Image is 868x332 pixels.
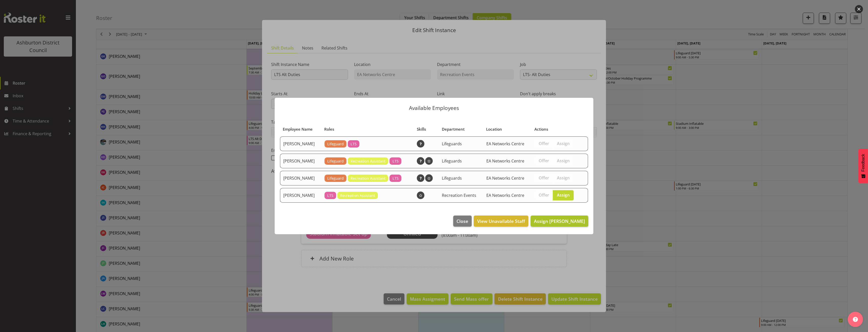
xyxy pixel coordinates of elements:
span: Offer [539,193,549,198]
span: Roles [324,126,334,132]
span: Close [457,218,468,224]
span: Recreation Assistant [340,193,375,198]
button: Feedback - Show survey [858,149,868,183]
span: Skills [417,126,426,132]
td: [PERSON_NAME] [280,188,321,203]
span: LTS [393,176,399,181]
span: Lifeguards [442,158,462,164]
button: View Unavailable Staff [474,216,528,227]
span: Lifeguard [327,158,344,164]
span: EA Networks Centre [486,175,524,181]
td: [PERSON_NAME] [280,136,321,151]
span: Assign [PERSON_NAME] [534,218,585,224]
span: Actions [534,126,548,132]
span: Offer [539,175,549,180]
span: EA Networks Centre [486,141,524,147]
span: Department [442,126,465,132]
span: LTS [393,158,399,164]
span: EA Networks Centre [486,193,524,198]
button: Close [453,216,471,227]
span: Employee Name [283,126,313,132]
span: Lifeguard [327,141,344,147]
span: Assign [557,158,570,163]
span: Location [486,126,502,132]
td: [PERSON_NAME] [280,171,321,185]
span: Lifeguards [442,175,462,181]
td: [PERSON_NAME] [280,154,321,168]
span: Recreation Assistant [351,176,385,181]
span: Assign [557,175,570,180]
span: View Unavailable Staff [477,218,525,224]
span: Lifeguards [442,141,462,147]
p: Available Employees [280,105,588,111]
span: Offer [539,141,549,146]
span: Offer [539,158,549,163]
span: Recreation Assistant [351,158,385,164]
span: LTS [351,141,357,147]
span: Feedback [861,154,865,172]
span: LTS [327,193,333,198]
span: Assign [557,141,570,146]
span: Assign [557,193,570,198]
span: Lifeguard [327,176,344,181]
span: Recreation Events [442,193,476,198]
img: help-xxl-2.png [853,317,858,322]
span: EA Networks Centre [486,158,524,164]
button: Assign [PERSON_NAME] [531,216,588,227]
